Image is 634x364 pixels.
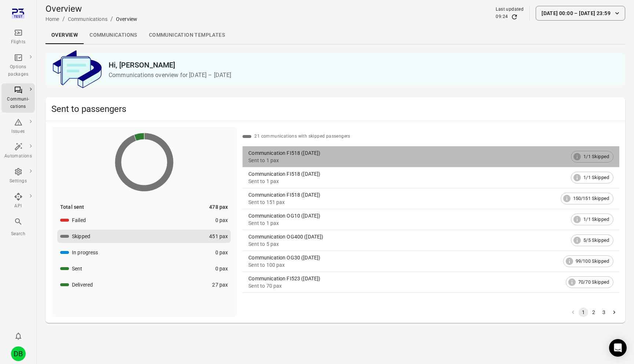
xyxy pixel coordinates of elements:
[572,258,613,265] span: 99/100 Skipped
[579,237,613,244] span: 5/5 Skipped
[143,26,231,44] a: Communication templates
[1,190,35,212] a: API
[45,26,84,44] a: Overview
[243,251,619,272] a: Communication OG30 ([DATE])Sent to 100 pax99/100 Skipped
[243,230,619,251] a: Communication OG400 ([DATE])Sent to 5 pax5/5 Skipped
[496,6,524,13] div: Last updated
[579,153,613,160] span: 1/1 Skipped
[248,149,568,157] div: Communication FI518 ([DATE])
[4,128,32,135] div: Issues
[8,343,29,364] button: Daníel Benediktsson
[248,254,560,261] div: Communication OG30 ([DATE])
[248,212,568,219] div: Communication OG10 ([DATE])
[45,15,137,23] nav: Breadcrumbs
[72,265,83,272] div: Sent
[248,275,563,282] div: Communication FI523 ([DATE])
[248,282,563,290] div: Sent to 70 pax
[57,230,231,243] button: Skipped451 pax
[243,209,619,230] a: Communication OG10 ([DATE])Sent to 1 pax1/1 Skipped
[243,146,619,167] a: Communication FI518 ([DATE])Sent to 1 pax1/1 Skipped
[248,191,557,199] div: Communication FI518 ([DATE])
[254,133,350,140] div: 21 communications with skipped passengers
[569,195,613,202] span: 150/151 Skipped
[574,279,613,286] span: 70/70 Skipped
[579,174,613,181] span: 1/1 Skipped
[62,15,65,23] li: /
[45,3,137,15] h1: Overview
[1,26,35,48] a: Flights
[109,59,619,71] h2: Hi, [PERSON_NAME]
[4,63,32,78] div: Options packages
[248,233,568,240] div: Communication OG400 ([DATE])
[215,265,228,272] div: 0 pax
[212,281,228,288] div: 27 pax
[1,165,35,187] a: Settings
[579,216,613,223] span: 1/1 Skipped
[57,246,231,259] button: In progress0 pax
[248,178,568,185] div: Sent to 1 pax
[589,307,598,317] button: Go to page 2
[209,233,228,240] div: 451 pax
[511,13,518,21] button: Refresh data
[116,15,137,23] div: Overview
[215,249,228,256] div: 0 pax
[1,51,35,80] a: Options packages
[243,167,619,188] a: Communication FI518 ([DATE])Sent to 1 pax1/1 Skipped
[57,278,231,291] button: Delivered27 pax
[109,71,619,80] p: Communications overview for [DATE] – [DATE]
[1,83,35,113] a: Communi-cations
[609,307,619,317] button: Go to next page
[609,339,627,357] div: Open Intercom Messenger
[4,39,32,46] div: Flights
[243,272,619,292] a: Communication FI523 ([DATE])Sent to 70 pax70/70 Skipped
[4,96,32,110] div: Communi-cations
[1,215,35,240] button: Search
[248,219,568,227] div: Sent to 1 pax
[72,249,98,256] div: In progress
[45,16,59,22] a: Home
[209,203,228,211] div: 478 pax
[536,6,625,21] button: [DATE] 00:00 – [DATE] 23:59
[51,103,619,115] h2: Sent to passengers
[72,233,90,240] div: Skipped
[45,26,625,44] div: Local navigation
[599,307,609,317] button: Go to page 3
[568,307,619,317] nav: pagination navigation
[1,140,35,162] a: Automations
[57,214,231,227] button: Failed0 pax
[72,281,93,288] div: Delivered
[248,240,568,248] div: Sent to 5 pax
[215,216,228,224] div: 0 pax
[248,199,557,206] div: Sent to 151 pax
[4,178,32,185] div: Settings
[84,26,143,44] a: Communications
[496,13,508,21] div: 09:24
[248,157,568,164] div: Sent to 1 pax
[11,346,26,361] div: DB
[4,153,32,160] div: Automations
[1,116,35,138] a: Issues
[4,203,32,210] div: API
[11,329,26,343] button: Notifications
[579,307,588,317] button: page 1
[248,170,568,178] div: Communication FI518 ([DATE])
[68,16,108,22] a: Communications
[110,15,113,23] li: /
[243,188,619,209] a: Communication FI518 ([DATE])Sent to 151 pax150/151 Skipped
[4,230,32,238] div: Search
[60,203,84,211] div: Total sent
[57,262,231,275] button: Sent0 pax
[248,261,560,269] div: Sent to 100 pax
[72,216,86,224] div: Failed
